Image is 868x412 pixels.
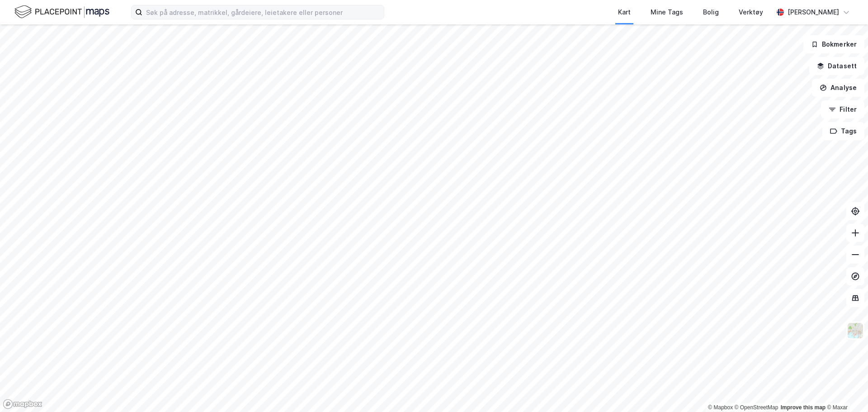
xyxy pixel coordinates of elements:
[739,7,763,18] div: Verktøy
[803,35,864,53] button: Bokmerker
[708,404,733,411] a: Mapbox
[788,7,839,18] div: [PERSON_NAME]
[847,322,864,339] img: Z
[781,404,826,411] a: Improve this map
[3,399,42,409] a: Mapbox homepage
[735,404,778,411] a: OpenStreetMap
[142,5,384,19] input: Søk på adresse, matrikkel, gårdeiere, leietakere eller personer
[823,369,868,412] iframe: Chat Widget
[618,7,631,18] div: Kart
[812,79,864,97] button: Analyse
[651,7,683,18] div: Mine Tags
[821,100,864,118] button: Filter
[809,57,864,75] button: Datasett
[14,4,109,20] img: logo.f888ab2527a4732fd821a326f86c7f29.svg
[703,7,719,18] div: Bolig
[822,122,864,140] button: Tags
